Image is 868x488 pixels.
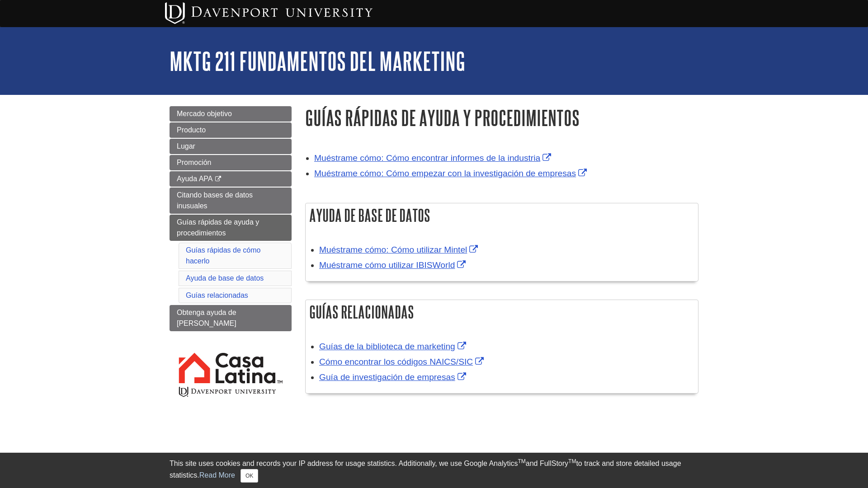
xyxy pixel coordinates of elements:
span: Guías rápidas de ayuda y procedimientos [177,218,259,237]
div: Guide Page Menu [170,106,292,414]
a: Ayuda de base de datos [186,274,264,282]
sup: TM [518,458,525,465]
h2: Guías relacionadas [306,300,698,324]
a: Guías rápidas de cómo hacerlo [186,246,260,265]
a: Promoción [170,155,292,170]
button: Close [241,469,258,483]
span: Ayuda APA [177,175,212,183]
a: Link opens in new window [319,342,468,351]
a: Mercado objetivo [170,106,292,122]
span: Producto [177,126,206,134]
span: Promoción [177,159,211,166]
a: MKTG 211 Fundamentos del marketing [170,47,465,75]
a: Link opens in new window [319,357,486,366]
a: Lugar [170,139,292,154]
a: Guías relacionadas [186,291,248,299]
h1: Guías rápidas de ayuda y procedimientos [305,106,698,129]
img: Davenport University [165,2,373,24]
a: Read More [199,471,235,479]
a: Guías rápidas de ayuda y procedimientos [170,215,292,241]
div: This site uses cookies and records your IP address for usage statistics. Additionally, we use Goo... [170,458,698,483]
a: Citando bases de datos inusuales [170,188,292,214]
a: Link opens in new window [314,169,589,178]
span: Lugar [177,142,195,150]
span: Citando bases de datos inusuales [177,191,253,210]
a: Link opens in new window [314,153,553,163]
a: Link opens in new window [319,372,468,382]
i: This link opens in a new window [214,176,222,182]
a: Link opens in new window [319,260,468,270]
sup: TM [568,458,576,465]
span: Obtenga ayuda de [PERSON_NAME] [177,309,236,327]
a: Ayuda APA [170,171,292,187]
a: Obtenga ayuda de [PERSON_NAME] [170,305,292,331]
a: Link opens in new window [319,245,480,254]
span: Mercado objetivo [177,110,232,117]
h2: Ayuda de base de datos [306,203,698,227]
a: Producto [170,122,292,138]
